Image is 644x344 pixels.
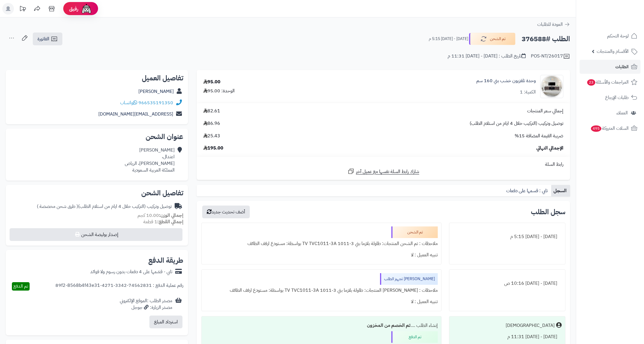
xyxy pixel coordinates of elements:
[120,298,172,311] div: مصدر الطلب :الموقع الإلكتروني
[203,88,235,94] div: الوحدة: 95.00
[157,218,183,225] strong: إجمالي القطع:
[203,108,220,114] span: 82.61
[10,75,183,82] h2: تفاصيل العميل
[536,145,563,152] span: الإجمالي النهائي
[203,120,220,127] span: 86.96
[504,185,551,197] a: تابي : قسمها على دفعات
[580,60,641,74] a: الطلبات
[143,218,183,225] small: 1 قطعة
[148,257,183,264] h2: طريقة الدفع
[90,269,172,275] div: تابي - قسّمها على 4 دفعات بدون رسوم ولا فوائد
[367,322,410,329] b: تم الخصم من المخزون
[580,106,641,120] a: العملاء
[591,125,602,132] span: 495
[607,32,629,40] span: لوحة التحكم
[597,47,629,55] span: الأقسام والمنتجات
[149,316,182,328] button: استرداد المبلغ
[15,3,30,16] a: تحديثات المنصة
[580,75,641,89] a: المراجعات والأسئلة23
[515,133,563,139] span: ضريبة القيمة المضافة 15%
[203,133,220,139] span: 25.43
[380,273,438,285] div: [PERSON_NAME] تجهيز الطلب
[476,78,536,84] a: وحدة تلفزيون خشب بني 160 سم
[69,5,78,12] span: رفيق
[587,78,629,86] span: المراجعات والأسئلة
[205,320,438,331] div: إنشاء الطلب ....
[37,203,172,210] div: توصيل وتركيب (التركيب خلال 4 ايام من استلام الطلب)
[527,108,563,114] span: إجمالي سعر المنتجات
[203,79,220,85] div: 95.00
[10,228,182,241] button: إصدار بوليصة الشحن
[356,168,419,175] span: شارك رابط السلة نفسها مع عميل آخر
[120,99,137,106] a: واتساب
[98,111,173,118] a: [EMAIL_ADDRESS][DOMAIN_NAME]
[537,21,570,28] a: العودة للطلبات
[391,331,438,343] div: تم الدفع
[605,12,638,24] img: logo-2.png
[590,124,629,132] span: السلات المتروكة
[10,133,183,140] h2: عنوان الشحن
[540,75,563,98] img: 1750491430-220601011445-90x90.jpg
[391,226,438,238] div: تم الشحن
[616,109,628,117] span: العملاء
[348,168,419,175] a: شارك رابط السلة نفسها مع عميل آخر
[429,36,468,42] small: [DATE] - [DATE] 5:15 م
[138,88,174,95] a: [PERSON_NAME]
[537,21,563,28] span: العودة للطلبات
[81,3,92,15] img: ai-face.png
[138,99,173,106] a: 966535191350
[138,212,183,219] small: 10.00 كجم
[580,91,641,105] a: طلبات الإرجاع
[125,147,175,173] div: [PERSON_NAME] اعتدال، [PERSON_NAME]، الرياض المملكة العربية السعودية
[55,282,183,291] div: رقم عملية الدفع : 74562831-3342-4271-89f2-8568b4f43e31
[37,35,49,42] span: الفاتورة
[453,231,562,242] div: [DATE] - [DATE] 5:15 م
[205,285,438,296] div: ملاحظات : [PERSON_NAME] المنتجات: طاولة بلازما بني 3-1011 TV TVC1011-3A بواسطة: مستودع ارفف الطائف
[580,121,641,135] a: السلات المتروكة495
[33,33,62,45] a: الفاتورة
[205,238,438,249] div: ملاحظات : تم الشحن المنتجات: طاولة بلازما بني 3-1011 TV TVC1011-3A بواسطة: مستودع ارفف الطائف
[453,331,562,343] div: [DATE] - [DATE] 11:31 م
[453,278,562,289] div: [DATE] - [DATE] 10:16 ص
[506,322,555,329] div: [DEMOGRAPHIC_DATA]
[37,203,78,210] span: ( طرق شحن مخصصة )
[531,208,565,215] h3: سجل الطلب
[470,120,563,127] span: توصيل وتركيب (التركيب خلال 4 ايام من استلام الطلب)
[615,63,629,71] span: الطلبات
[10,190,183,197] h2: تفاصيل الشحن
[205,296,438,307] div: تنبيه العميل : لا
[551,185,570,197] a: السجل
[469,33,515,45] button: تم الشحن
[205,249,438,261] div: تنبيه العميل : لا
[580,29,641,43] a: لوحة التحكم
[605,93,629,102] span: طلبات الإرجاع
[522,33,570,45] h2: الطلب #376588
[587,79,595,86] span: 23
[203,145,223,152] span: 195.00
[520,89,536,96] div: الكمية: 1
[120,304,172,311] div: مصدر الزيارة: جوجل
[159,212,183,219] strong: إجمالي الوزن:
[531,53,570,60] div: POS-NT/26017
[448,53,526,60] div: تاريخ الطلب : [DATE] - [DATE] 11:31 م
[202,206,250,218] button: أضف تحديث جديد
[199,161,568,168] div: رابط السلة
[13,283,28,290] span: تم الدفع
